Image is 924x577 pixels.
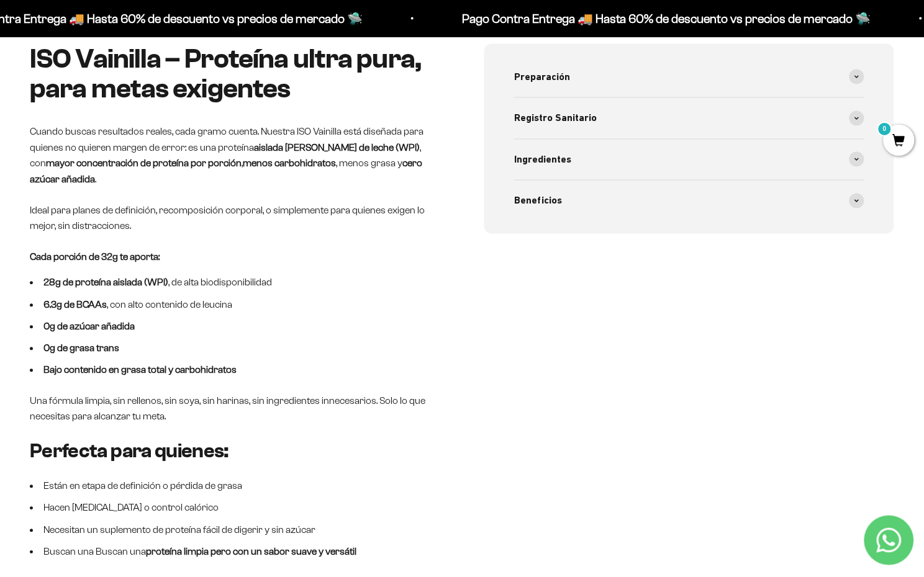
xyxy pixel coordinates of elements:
[30,252,160,262] strong: Cada porción de 32g te aporta:
[30,124,440,187] p: Cuando buscas resultados reales, cada gramo cuenta. Nuestra ISO Vainilla está diseñada para quien...
[46,158,242,169] strong: mayor concentración de proteína por porción
[514,56,864,97] summary: Preparación
[254,143,420,153] strong: aislada [PERSON_NAME] de leche (WPI)
[884,135,915,148] a: 0
[30,203,440,235] p: Ideal para planes de definición, recomposición corporal, o simplemente para quienes exigen lo mej...
[30,158,422,185] strong: cero azúcar añadida
[30,478,440,494] li: Están en etapa de definición o pérdida de grasa
[877,122,892,136] mark: 0
[43,321,135,332] strong: 0g de azúcar añadida
[460,9,869,29] p: Pago Contra Entrega 🚚 Hasta 60% de descuento vs precios de mercado 🛸
[43,343,119,354] strong: 0g de grasa trans
[30,275,440,291] li: , de alta biodisponibilidad
[43,277,168,288] strong: 28g de proteína aislada (WPI)
[243,158,336,169] strong: menos carbohidratos
[30,544,440,560] li: Buscan una Buscan una
[43,300,107,310] strong: 6.3g de BCAAs
[30,297,440,313] li: , con alto contenido de leucina
[514,69,570,85] span: Preparación
[514,181,864,221] summary: Beneficios
[30,500,440,516] li: Hacen [MEDICAL_DATA] o control calórico
[514,98,864,139] summary: Registro Sanitario
[514,140,864,181] summary: Ingredientes
[146,547,356,557] strong: proteína limpia pero con un sabor suave y versátil
[30,44,440,104] h2: ISO Vainilla – Proteína ultra pura, para metas exigentes
[514,110,597,127] span: Registro Sanitario
[30,393,440,425] p: Una fórmula limpia, sin rellenos, sin soya, sin harinas, sin ingredientes innecesarios. Solo lo q...
[30,441,229,462] strong: Perfecta para quienes:
[514,152,571,168] span: Ingredientes
[514,193,562,209] span: Beneficios
[43,365,237,375] strong: Bajo contenido en grasa total y carbohidratos
[30,522,440,539] li: Necesitan un suplemento de proteína fácil de digerir y sin azúcar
